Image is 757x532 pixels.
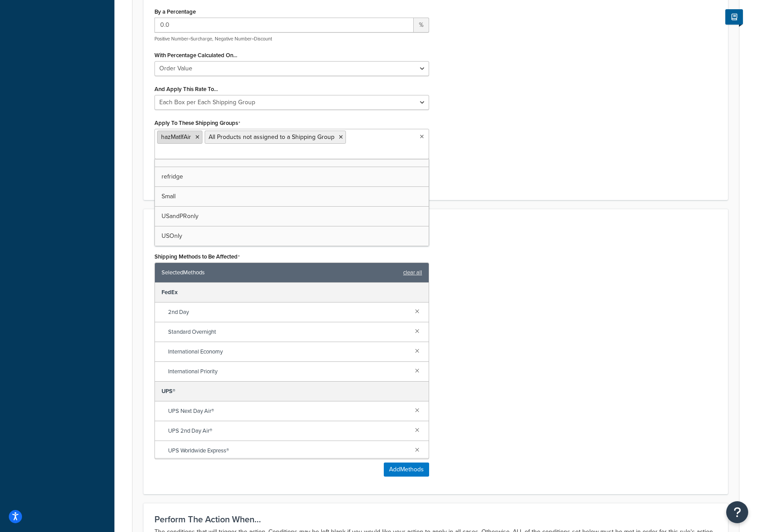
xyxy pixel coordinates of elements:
[154,36,429,42] p: Positive Number=Surcharge, Negative Number=Discount
[168,306,408,318] span: 2nd Day
[154,86,218,92] label: And Apply This Rate To...
[162,231,182,240] span: USOnly
[154,253,240,260] label: Shipping Methods to Be Affected
[168,346,408,358] span: International Economy
[154,233,717,243] p: The shipping methods this rule will apply to.
[162,192,176,201] span: Small
[154,52,237,58] label: With Percentage Calculated On...
[168,326,408,338] span: Standard Overnight
[154,8,196,15] label: By a Percentage
[155,226,429,246] a: USOnly
[209,132,334,142] span: All Products not assigned to a Shipping Group
[155,382,429,401] div: UPS®
[155,167,429,186] a: refridge
[154,120,240,127] label: Apply To These Shipping Groups
[154,514,717,524] h3: Perform The Action When...
[162,211,198,221] span: USandPRonly
[726,501,748,523] button: Open Resource Center
[168,365,408,378] span: International Priority
[161,132,191,142] span: hazMatIfAir
[162,172,183,181] span: refridge
[168,405,408,417] span: UPS Next Day Air®
[155,283,429,302] div: FedEx
[154,220,717,230] h3: For These Shipping Methods...
[403,266,422,279] a: clear all
[168,425,408,437] span: UPS 2nd Day Air®
[168,445,408,457] span: UPS Worldwide Express®
[725,9,743,25] button: Show Help Docs
[162,266,399,279] span: Selected Methods
[384,463,429,477] button: AddMethods
[155,187,429,206] a: Small
[155,207,429,226] a: USandPRonly
[414,18,429,33] span: %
